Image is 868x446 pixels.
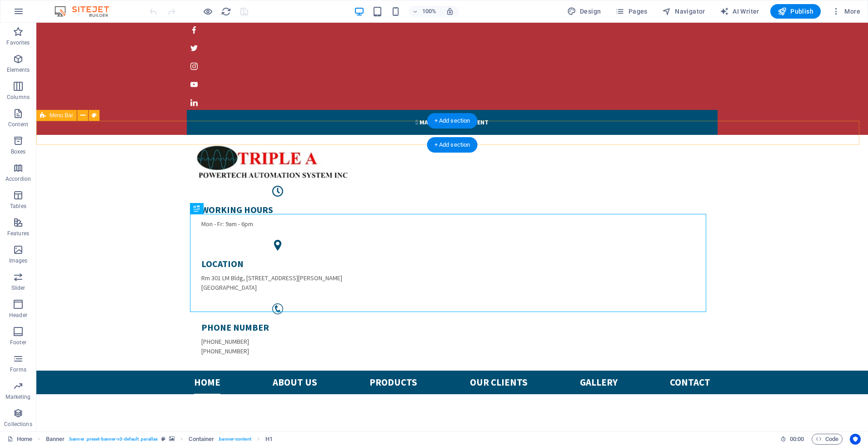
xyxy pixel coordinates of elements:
[5,393,30,401] p: Marketing
[50,113,73,118] span: Menu Bar
[770,4,821,19] button: Publish
[427,113,478,129] div: + Add section
[716,4,763,19] button: AI Writer
[189,434,214,445] span: Click to select. Double-click to edit
[4,421,32,428] p: Collections
[564,4,605,19] div: Design (Ctrl+Alt+Y)
[615,7,647,16] span: Pages
[202,6,213,17] button: Click here to leave preview mode and continue editing
[7,94,30,101] p: Columns
[567,7,601,16] span: Design
[52,6,120,17] img: Editor Logo
[6,39,30,46] p: Favorites
[7,434,32,445] a: Click to cancel selection. Double-click to open Pages
[10,366,26,373] p: Forms
[379,95,382,104] i: 
[9,312,27,319] p: Header
[662,7,705,16] span: Navigator
[720,7,759,16] span: AI Writer
[7,66,30,74] p: Elements
[46,434,65,445] span: Click to select. Double-click to edit
[427,137,478,153] div: + Add section
[409,6,441,17] button: 100%
[220,6,231,17] button: reload
[446,7,454,15] i: On resize automatically adjust zoom level to fit chosen device.
[422,6,437,17] h6: 100%
[10,339,26,346] p: Footer
[265,434,273,445] span: Click to select. Double-click to edit
[11,284,25,292] p: Slider
[7,230,29,237] p: Features
[850,434,861,445] button: Usercentrics
[780,434,804,445] h6: Session time
[46,434,273,445] nav: breadcrumb
[828,4,864,19] button: More
[612,4,651,19] button: Pages
[161,436,165,441] i: This element is a customizable preset
[812,434,843,445] button: Code
[5,175,31,183] p: Accordion
[564,4,605,19] button: Design
[816,434,838,445] span: Code
[68,434,158,445] span: . banner .preset-banner-v3-default .parallax
[790,434,804,445] span: 00 00
[10,203,26,210] p: Tables
[8,121,28,128] p: Content
[796,436,798,442] span: :
[218,434,251,445] span: . banner-content
[658,4,709,19] button: Navigator
[9,257,28,264] p: Images
[11,148,26,155] p: Boxes
[169,436,175,441] i: This element contains a background
[778,7,813,16] span: Publish
[832,7,860,16] span: More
